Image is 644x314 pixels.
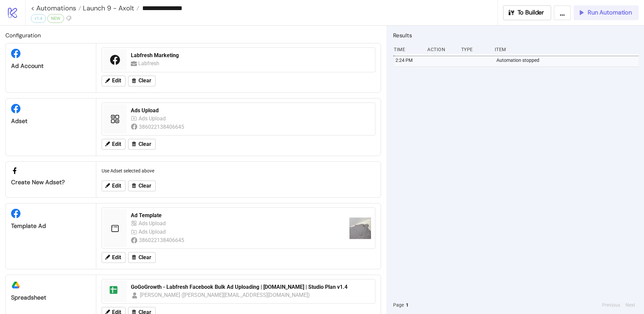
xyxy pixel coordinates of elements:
div: Ads Upload [131,107,371,114]
div: Template Ad [11,222,91,230]
span: To Builder [518,9,544,16]
a: Launch 9 - Axolt [81,5,139,11]
div: Labfresh [138,59,161,68]
span: Clear [139,141,151,147]
div: Ad Account [11,62,91,70]
span: Clear [139,183,151,189]
div: 386022138406645 [139,236,185,244]
span: Run Automation [588,9,632,16]
button: Edit [102,139,125,150]
a: < Automations [31,5,81,11]
div: Item [494,43,639,56]
div: Automation stopped [496,54,640,67]
div: Action [427,43,455,56]
button: Edit [102,181,125,191]
div: Time [393,43,422,56]
div: [PERSON_NAME] ([PERSON_NAME][EMAIL_ADDRESS][DOMAIN_NAME]) [140,291,310,299]
h2: Configuration [5,31,381,40]
div: GoGoGrowth - Labfresh Facebook Bulk Ad Uploading | [DOMAIN_NAME] | Studio Plan v1.4 [131,283,371,291]
h2: Results [393,31,639,40]
div: NEW [47,14,64,23]
div: 386022138406645 [139,123,185,131]
button: Clear [128,76,156,86]
div: Labfresh Marketing [131,52,371,59]
span: Clear [139,78,151,84]
span: Edit [112,183,121,189]
div: Spreadsheet [11,294,91,302]
div: Ad Template [131,212,344,219]
div: 2:24 PM [395,54,424,67]
button: 1 [404,301,411,309]
button: Clear [128,181,156,191]
button: Edit [102,252,125,263]
span: Page [393,301,404,309]
span: Edit [112,254,121,261]
span: Clear [139,254,151,261]
span: Launch 9 - Axolt [81,4,134,12]
div: Create new adset? [11,179,91,186]
button: Run Automation [574,5,639,20]
button: To Builder [503,5,551,20]
button: Clear [128,139,156,150]
div: v1.4 [31,14,46,23]
button: ... [554,5,571,20]
span: Edit [112,78,121,84]
button: Clear [128,252,156,263]
img: https://scontent-fra3-1.xx.fbcdn.net/v/t15.13418-10/438228590_368637219508900_4355845514892015597... [350,218,371,239]
div: Ads Upload [139,228,167,236]
div: Adset [11,117,91,125]
div: Use Adset selected above [99,164,378,177]
button: Previous [600,301,622,309]
span: Edit [112,141,121,147]
div: Type [461,43,489,56]
div: Ads Upload [139,219,167,228]
button: Next [624,301,637,309]
div: Ads Upload [139,114,167,123]
button: Edit [102,76,125,86]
